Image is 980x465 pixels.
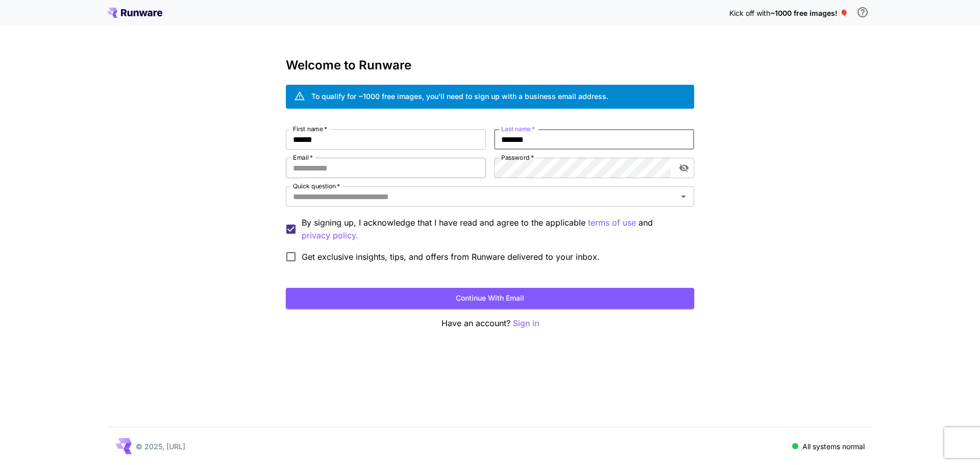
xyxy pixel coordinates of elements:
[852,2,873,22] button: In order to qualify for free credit, you need to sign up with a business email address and click ...
[302,229,358,242] button: By signing up, I acknowledge that I have read and agree to the applicable terms of use and
[770,9,848,17] span: ~1000 free images! 🎈
[729,9,770,17] span: Kick off with
[501,153,534,162] label: Password
[675,159,693,177] button: toggle password visibility
[286,317,694,330] p: Have an account?
[293,153,313,162] label: Email
[302,216,686,242] p: By signing up, I acknowledge that I have read and agree to the applicable and
[676,189,691,204] button: Open
[802,441,865,452] p: All systems normal
[501,125,535,133] label: Last name
[293,125,327,133] label: First name
[588,216,636,229] p: terms of use
[311,91,608,102] div: To qualify for ~1000 free images, you’ll need to sign up with a business email address.
[588,216,636,229] button: By signing up, I acknowledge that I have read and agree to the applicable and privacy policy.
[293,182,340,190] label: Quick question
[513,317,539,330] button: Sign in
[302,229,358,242] p: privacy policy.
[286,288,694,309] button: Continue with email
[286,58,694,72] h3: Welcome to Runware
[136,441,185,452] p: © 2025, [URL]
[302,251,600,263] span: Get exclusive insights, tips, and offers from Runware delivered to your inbox.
